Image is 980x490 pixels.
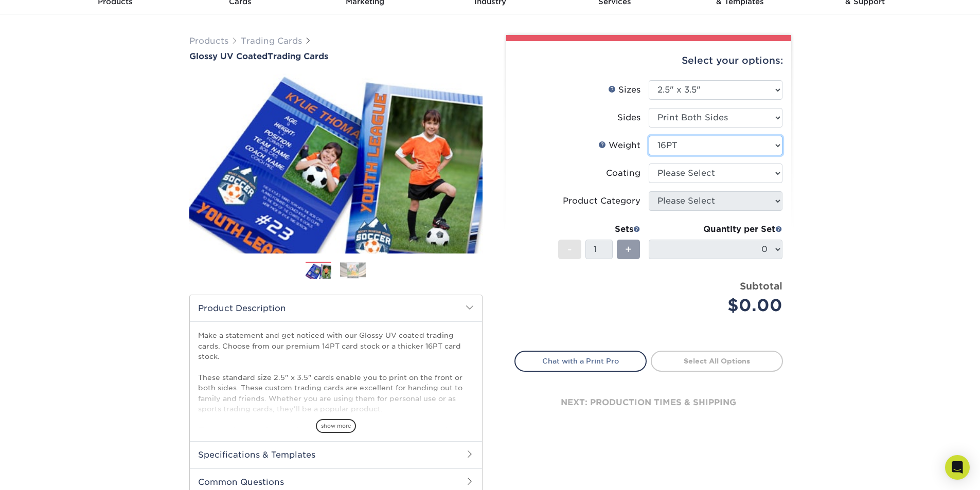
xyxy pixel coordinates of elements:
div: Open Intercom Messenger [945,455,970,480]
h2: Product Description [190,295,482,321]
a: Products [189,36,228,46]
div: Sides [617,112,640,124]
img: Trading Cards 02 [340,262,366,278]
div: Quantity per Set [649,223,782,235]
p: Make a statement and get noticed with our Glossy UV coated trading cards. Choose from our premium... [198,330,474,456]
h1: Trading Cards [189,51,483,61]
a: Chat with a Print Pro [514,351,647,371]
span: - [567,242,572,257]
span: Glossy UV Coated [189,51,268,61]
strong: Subtotal [740,280,782,292]
div: Sizes [608,84,640,96]
span: + [625,242,632,257]
a: Glossy UV CoatedTrading Cards [189,51,483,61]
a: Select All Options [651,351,783,371]
a: Trading Cards [241,36,302,46]
div: next: production times & shipping [514,372,783,433]
iframe: Google Customer Reviews [3,459,87,486]
div: $0.00 [656,293,782,318]
div: Weight [598,139,640,152]
div: Sets [558,223,640,235]
img: Trading Cards 01 [306,262,331,280]
span: show more [316,419,356,433]
div: Coating [606,167,640,179]
h2: Specifications & Templates [190,441,482,468]
img: Glossy UV Coated 01 [189,62,483,265]
div: Select your options: [514,41,783,80]
div: Product Category [563,195,640,207]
